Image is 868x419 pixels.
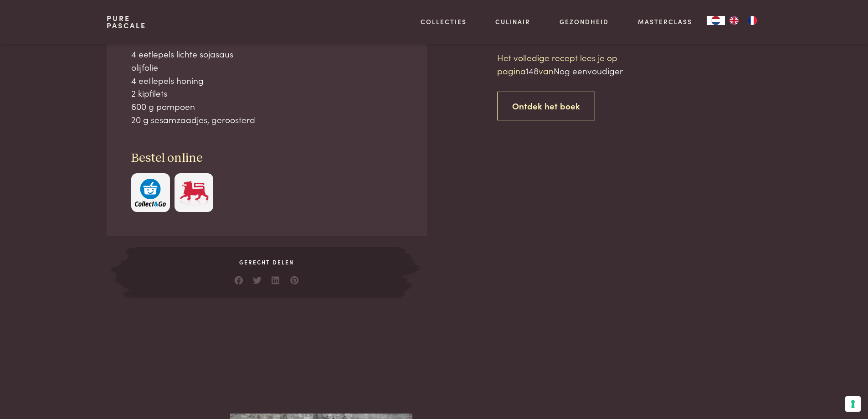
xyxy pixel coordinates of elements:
div: 4 eetlepels lichte sojasaus [131,47,403,61]
div: olijfolie [131,61,403,74]
span: 148 [526,64,539,77]
a: Culinair [495,17,530,26]
p: Het volledige recept lees je op pagina van [497,51,652,77]
div: Language [707,16,725,25]
span: Gerecht delen [135,258,398,266]
img: Delhaize [179,179,210,207]
a: FR [743,16,761,25]
a: EN [725,16,743,25]
img: c308188babc36a3a401bcb5cb7e020f4d5ab42f7cacd8327e500463a43eeb86c.svg [135,179,166,207]
a: NL [707,16,725,25]
div: 20 g sesamzaadjes, geroosterd [131,113,403,126]
div: 4 eetlepels honing [131,74,403,87]
a: Collecties [421,17,467,26]
aside: Language selected: Nederlands [707,16,761,25]
a: Ontdek het boek [497,92,595,120]
a: Masterclass [638,17,692,26]
div: 600 g pompoen [131,100,403,113]
a: PurePascale [107,15,146,29]
a: Gezondheid [560,17,609,26]
ul: Language list [725,16,761,25]
button: Uw voorkeuren voor toestemming voor trackingtechnologieën [845,396,861,412]
span: Nog eenvoudiger [554,64,623,77]
div: 2 kipfilets [131,87,403,100]
h3: Bestel online [131,150,403,166]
